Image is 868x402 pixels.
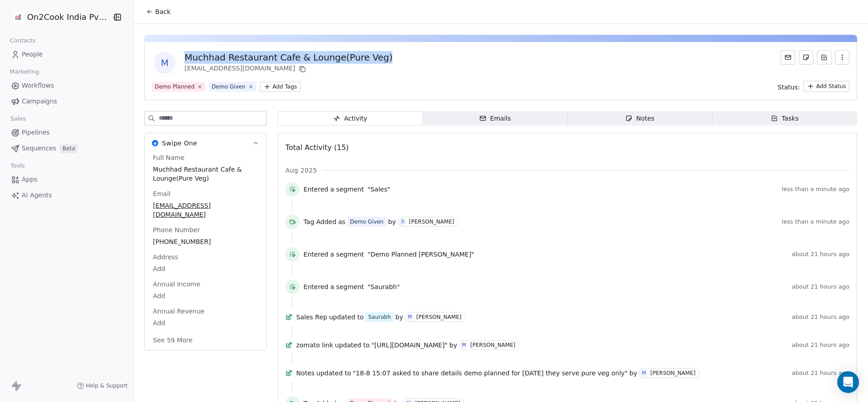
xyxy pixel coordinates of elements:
span: Email [151,189,172,198]
span: less than a minute ago [782,186,849,193]
span: by [629,369,637,378]
span: Entered a segment [303,282,364,291]
span: AI Agents [22,191,52,200]
div: [EMAIL_ADDRESS][DOMAIN_NAME] [184,64,392,75]
div: Tasks [771,114,799,123]
span: Tools [6,159,28,173]
span: M [154,52,175,74]
button: Back [141,4,176,20]
span: Total Activity (15) [285,143,349,152]
span: "Saurabh" [368,282,400,291]
div: [PERSON_NAME] [409,219,454,225]
span: about 21 hours ago [792,369,849,377]
span: Add [153,318,258,327]
span: On2Cook India Pvt. Ltd. [27,11,109,23]
span: Aug 2025 [285,166,317,175]
span: Apps [22,175,38,184]
span: Back [155,7,170,16]
span: People [22,50,43,59]
div: M [462,341,466,349]
span: about 21 hours ago [792,341,849,349]
span: Notes [296,369,314,378]
button: Add Status [803,81,849,92]
span: Help & Support [86,382,127,389]
button: Swipe OneSwipe One [145,133,266,153]
div: Saurabh [368,313,391,322]
span: Muchhad Restaurant Cafe & Lounge(Pure Veg) [153,165,258,183]
div: Demo Given [212,83,245,91]
span: Entered a segment [303,185,364,194]
button: See 59 More [147,332,198,348]
a: Pipelines [7,125,126,140]
div: Emails [479,114,511,123]
div: Muchhad Restaurant Cafe & Lounge(Pure Veg) [184,51,392,64]
span: about 21 hours ago [792,283,849,290]
a: SequencesBeta [7,141,126,156]
span: as [338,217,345,226]
span: Full Name [151,153,186,162]
span: [EMAIL_ADDRESS][DOMAIN_NAME] [153,201,258,219]
div: Demo Given [350,218,384,226]
span: zomato link [296,341,333,350]
span: Sales Rep [296,313,327,322]
img: on2cook%20logo-04%20copy.jpg [13,12,24,23]
div: M [408,313,412,321]
div: S [401,218,404,225]
button: On2Cook India Pvt. Ltd. [11,9,105,25]
span: Tag Added [303,217,336,226]
span: Marketing [6,65,43,79]
span: Beta [60,144,78,153]
div: [PERSON_NAME] [650,370,695,376]
span: "Sales" [368,185,390,194]
span: Status: [778,83,800,92]
span: about 21 hours ago [792,313,849,321]
span: Annual Income [151,280,202,289]
div: Notes [625,114,654,123]
span: Contacts [6,34,40,47]
span: "[URL][DOMAIN_NAME]" [372,341,448,350]
span: Pipelines [22,128,50,137]
span: Annual Revenue [151,307,206,316]
span: updated to [316,369,351,378]
div: Demo Planned [155,83,194,91]
div: Open Intercom Messenger [837,371,859,393]
a: Workflows [7,78,126,93]
button: Add Tags [260,82,301,92]
span: Add [153,264,258,273]
div: Swipe OneSwipe One [145,153,266,350]
span: by [449,341,457,350]
span: Workflows [22,81,54,90]
span: Campaigns [22,97,57,106]
span: Phone Number [151,225,202,234]
span: Address [151,252,180,262]
span: Sales [6,112,30,126]
span: [PHONE_NUMBER] [153,237,258,246]
span: less than a minute ago [782,218,849,225]
div: [PERSON_NAME] [416,314,462,320]
span: by [396,313,403,322]
a: Help & Support [77,382,127,389]
a: AI Agents [7,188,126,203]
span: updated to [335,341,370,350]
div: M [642,369,646,377]
a: People [7,47,126,62]
span: Entered a segment [303,250,364,259]
span: Add [153,291,258,300]
span: by [388,217,396,226]
span: about 21 hours ago [792,251,849,258]
span: Swipe One [162,139,197,148]
a: Campaigns [7,94,126,109]
span: "Demo Planned [PERSON_NAME]" [368,250,474,259]
a: Apps [7,172,126,187]
span: Sequences [22,144,56,153]
img: Swipe One [152,140,158,146]
div: [PERSON_NAME] [470,342,515,348]
span: "18-8 15:07 asked to share details demo planned for [DATE] they serve pure veg only" [353,369,628,378]
span: updated to [329,313,364,322]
